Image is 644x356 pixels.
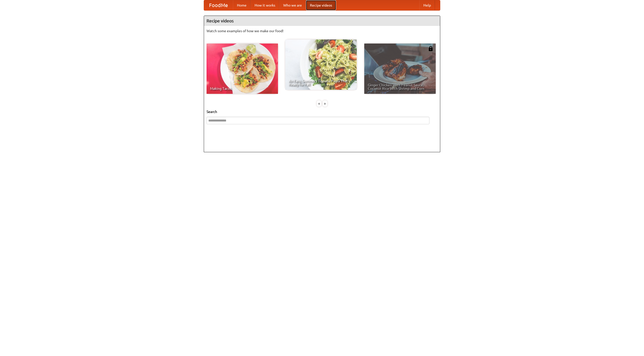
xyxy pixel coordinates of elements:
a: Who we are [279,0,306,10]
a: FoodMe [204,0,233,10]
a: Home [233,0,251,10]
div: « [317,100,321,107]
span: An Easy, Summery Tomato Pasta That's Ready for Fall [289,79,353,86]
h5: Search [207,109,437,114]
div: » [323,100,327,107]
span: Making Tacos [210,87,274,90]
a: Making Tacos [207,44,278,94]
a: Recipe videos [306,0,336,10]
img: 483408.png [428,46,433,51]
a: How it works [251,0,279,10]
a: Help [419,0,435,10]
p: Watch some examples of how we make our food! [207,28,437,33]
h4: Recipe videos [204,16,440,26]
a: An Easy, Summery Tomato Pasta That's Ready for Fall [285,39,357,90]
